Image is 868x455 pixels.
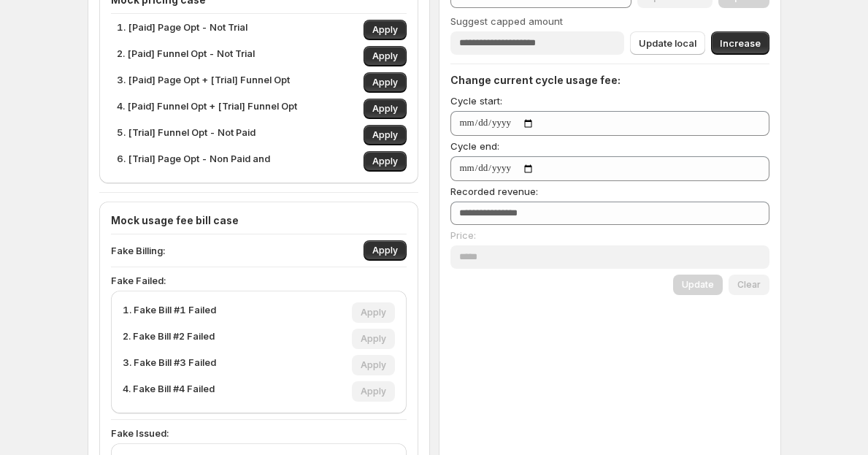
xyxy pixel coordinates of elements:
[123,355,216,375] p: 3. Fake Bill #3 Failed
[450,229,476,241] span: Price:
[364,20,407,40] button: Apply
[364,99,407,119] button: Apply
[372,156,398,167] span: Apply
[111,426,407,440] p: Fake Issued:
[123,381,215,402] p: 4. Fake Bill #4 Failed
[117,125,256,145] p: 5. [Trial] Funnel Opt - Not Paid
[450,95,502,107] span: Cycle start:
[372,50,398,62] span: Apply
[372,129,398,141] span: Apply
[450,140,499,152] span: Cycle end:
[111,243,165,258] p: Fake Billing:
[117,20,247,40] p: 1. [Paid] Page Opt - Not Trial
[450,15,563,27] span: Suggest capped amount
[711,31,769,55] button: Increase
[117,151,270,172] p: 6. [Trial] Page Opt - Non Paid and
[372,103,398,115] span: Apply
[364,151,407,172] button: Apply
[450,73,769,88] h4: Change current cycle usage fee:
[364,240,407,261] button: Apply
[364,46,407,66] button: Apply
[117,99,297,119] p: 4. [Paid] Funnel Opt + [Trial] Funnel Opt
[372,24,398,36] span: Apply
[123,329,215,349] p: 2. Fake Bill #2 Failed
[117,72,290,93] p: 3. [Paid] Page Opt + [Trial] Funnel Opt
[123,302,216,323] p: 1. Fake Bill #1 Failed
[630,31,705,55] button: Update local
[111,213,407,228] h4: Mock usage fee bill case
[111,273,407,288] p: Fake Failed:
[364,72,407,93] button: Apply
[364,125,407,145] button: Apply
[720,36,761,50] span: Increase
[450,186,538,197] span: Recorded revenue:
[117,46,255,66] p: 2. [Paid] Funnel Opt - Not Trial
[639,36,696,50] span: Update local
[372,77,398,88] span: Apply
[372,245,398,256] span: Apply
